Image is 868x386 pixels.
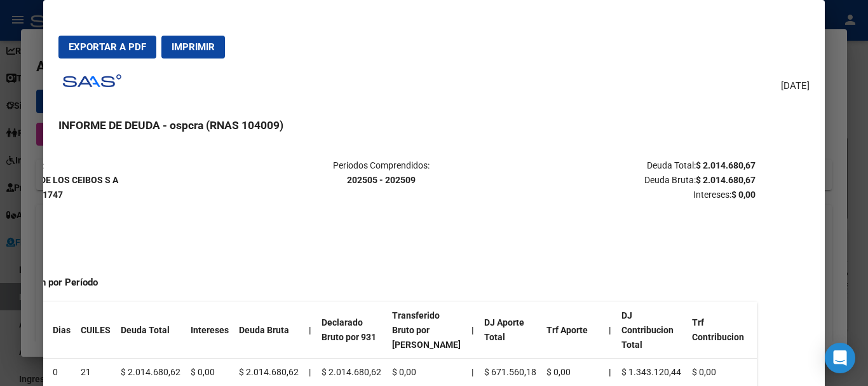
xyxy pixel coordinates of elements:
th: Dias [48,302,76,359]
strong: $ 0,00 [731,190,756,200]
div: Open Intercom Messenger [825,343,855,373]
button: Exportar a PDF [58,36,156,59]
strong: $ 2.014.680,67 [696,160,756,170]
p: Empresa: [7,158,255,202]
th: DJ Aporte Total [479,302,541,359]
h4: Resumen por Período [6,275,756,290]
th: Declarado Bruto por 931 [316,302,387,359]
h3: INFORME DE DEUDA - ospcra (RNAS 104009) [58,117,809,134]
button: Imprimir [161,36,225,59]
strong: JARDIN DE LOS CEIBOS S A 30631401747 [7,175,118,200]
th: Deuda Total [116,302,186,359]
p: Deuda Total: Deuda Bruta: Intereses: [507,158,756,202]
span: Exportar a PDF [69,41,146,53]
span: [DATE] [781,79,810,93]
th: Deuda Bruta [234,302,304,359]
p: Periodos Comprendidos: [257,158,505,188]
span: Imprimir [172,41,215,53]
th: CUILES [76,302,116,359]
th: | [304,302,316,359]
th: Intereses [186,302,234,359]
th: Transferido Bruto por [PERSON_NAME] [387,302,466,359]
th: Trf Contribucion [687,302,757,359]
th: DJ Contribucion Total [616,302,686,359]
strong: $ 2.014.680,67 [696,175,756,185]
th: Trf Aporte [541,302,604,359]
strong: 202505 - 202509 [347,175,416,185]
th: | [466,302,479,359]
th: | [604,302,616,359]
